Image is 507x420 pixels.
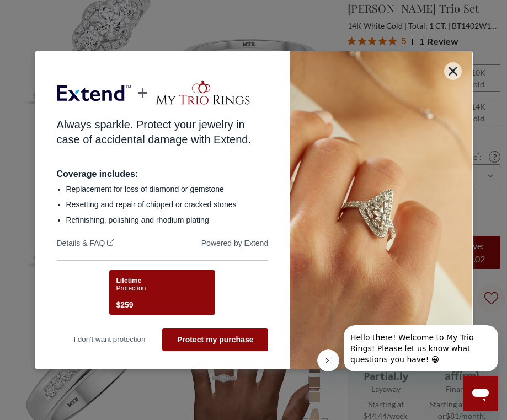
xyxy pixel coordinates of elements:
[66,214,269,225] li: Refinishing, polishing and rhodium plating
[57,119,251,146] span: Always sparkle. Protect your jewelry in case of accidental damage with Extend.
[154,79,251,106] img: merchant logo
[162,328,268,351] button: Protect my purchase
[66,199,269,210] li: Resetting and repair of chipped or cracked stones
[57,77,131,110] img: Extend logo
[116,284,146,292] span: Protection
[116,298,133,311] span: $259
[116,277,141,284] span: Lifetime
[57,328,163,351] button: I don't want protection
[109,270,215,315] button: LifetimeProtection$259
[463,376,498,411] iframe: Button to launch messaging window
[66,184,269,195] li: Replacement for loss of diamond or gemstone
[344,325,498,371] iframe: Message from company
[201,239,268,250] div: Powered by Extend
[57,239,115,250] a: Details & FAQ
[57,169,269,179] div: Coverage includes:
[317,349,339,371] iframe: Close message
